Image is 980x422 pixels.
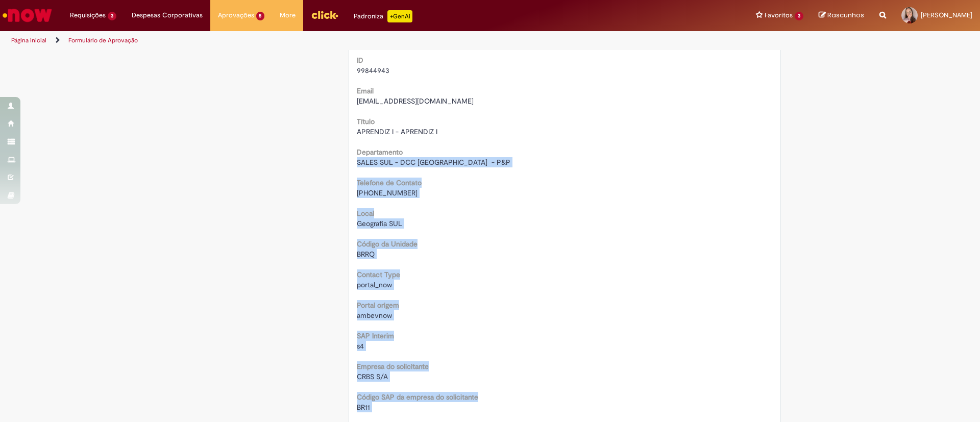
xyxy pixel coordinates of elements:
[357,96,474,106] span: [EMAIL_ADDRESS][DOMAIN_NAME]
[280,10,296,20] span: More
[357,270,400,279] b: Contact Type
[357,331,394,340] b: SAP Interim
[357,280,392,289] span: portal_now
[357,392,478,402] b: Código SAP da empresa do solicitante
[357,403,370,412] span: BR11
[357,117,375,126] b: Título
[357,219,402,228] span: Geografia SUL
[68,36,138,44] a: Formulário de Aprovação
[921,11,972,19] span: [PERSON_NAME]
[357,158,510,167] span: SALES SUL - DCC [GEOGRAPHIC_DATA] - P&P
[357,56,363,65] b: ID
[311,7,338,22] img: click_logo_yellow_360x200.png
[1,5,54,26] img: ServiceNow
[70,10,106,20] span: Requisições
[8,31,646,50] ul: Trilhas de página
[827,10,864,20] span: Rascunhos
[357,86,374,95] b: Email
[256,12,265,20] span: 5
[354,10,412,22] div: Padroniza
[357,362,429,371] b: Empresa do solicitante
[357,239,418,249] b: Código da Unidade
[357,301,399,310] b: Portal origem
[357,341,364,351] span: s4
[11,36,46,44] a: Página inicial
[357,127,437,136] span: APRENDIZ I - APRENDIZ I
[819,11,864,20] a: Rascunhos
[357,250,375,259] span: BRRQ
[765,10,793,20] span: Favoritos
[132,10,203,20] span: Despesas Corporativas
[357,147,403,157] b: Departamento
[357,66,389,75] span: 99844943
[357,311,392,320] span: ambevnow
[108,12,116,20] span: 3
[357,178,422,187] b: Telefone de Contato
[357,372,388,381] span: CRBS S/A
[387,10,412,22] p: +GenAi
[357,188,418,197] span: [PHONE_NUMBER]
[218,10,254,20] span: Aprovações
[795,12,803,20] span: 3
[357,209,374,218] b: Local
